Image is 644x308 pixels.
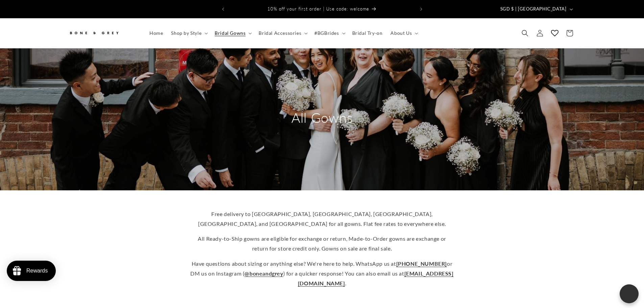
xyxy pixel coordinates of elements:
[314,30,339,36] span: #BGBrides
[171,30,201,36] span: Shop by Style
[244,270,283,277] a: @boneandgrey
[190,259,454,288] p: Have questions about sizing or anything else? We're here to help. WhatsApp us at or DM us on Inst...
[414,3,429,16] button: Next announcement
[496,3,576,16] button: SGD $ | [GEOGRAPHIC_DATA]
[352,30,383,36] span: Bridal Try-on
[149,30,163,36] span: Home
[258,109,386,126] h2: All Gowns
[500,6,567,13] span: SGD $ | [GEOGRAPHIC_DATA]
[386,26,421,40] summary: About Us
[298,270,454,286] a: [EMAIL_ADDRESS][DOMAIN_NAME]
[390,30,412,36] span: About Us
[26,268,48,274] div: Rewards
[310,26,348,40] summary: #BGBrides
[348,26,387,40] a: Bridal Try-on
[216,3,231,16] button: Previous announcement
[145,26,167,40] a: Home
[255,26,310,40] summary: Bridal Accessories
[190,234,454,254] p: All Ready-to-Ship gowns are eligible for exchange or return, Made-to-Order gowns are exchange or ...
[66,25,139,41] a: Bone and Grey Bridal
[215,30,245,36] span: Bridal Gowns
[69,27,119,39] img: Bone and Grey Bridal
[167,26,211,40] summary: Shop by Style
[620,284,639,303] button: Open chatbox
[518,26,532,41] summary: Search
[190,209,454,229] p: Free delivery to [GEOGRAPHIC_DATA], [GEOGRAPHIC_DATA], [GEOGRAPHIC_DATA], [GEOGRAPHIC_DATA], and ...
[211,26,255,40] summary: Bridal Gowns
[259,30,301,36] span: Bridal Accessories
[267,6,369,11] span: 10% off your first order | Use code: welcome
[396,260,447,267] a: [PHONE_NUMBER]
